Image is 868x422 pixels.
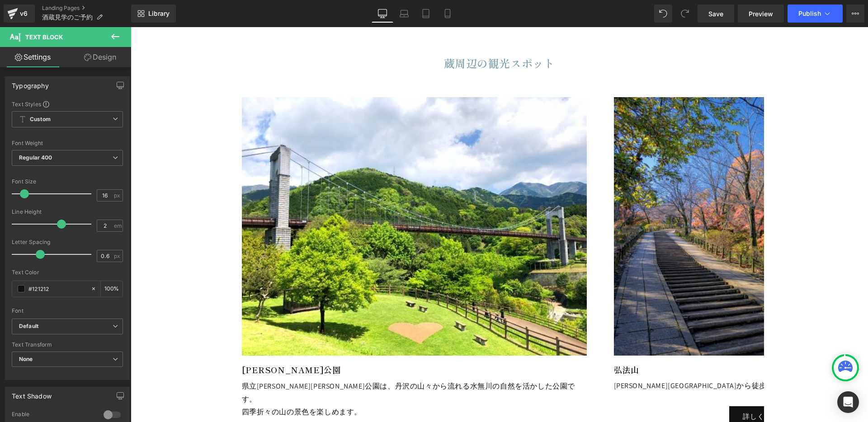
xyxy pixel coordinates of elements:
[25,33,63,41] span: Text Block
[67,47,133,67] a: Design
[12,209,123,215] div: Line Height
[654,5,672,23] button: Undo
[12,387,52,400] div: Text Shadow
[4,5,35,23] a: v6
[28,284,86,294] input: Color
[12,342,123,348] div: Text Transform
[12,100,123,108] div: Text Styles
[19,356,33,362] b: None
[12,140,123,146] div: Font Weight
[114,253,122,259] span: px
[104,29,633,43] h2: 蔵周辺の観光スポット
[12,239,123,245] div: Letter Spacing
[101,281,123,297] div: %
[846,5,864,23] button: More
[837,391,859,413] div: Open Intercom Messenger
[393,5,415,23] a: Laptop
[788,5,843,23] button: Publish
[749,9,773,19] span: Preview
[111,338,456,348] h3: [PERSON_NAME]公園
[19,323,38,330] i: Default
[708,9,723,19] span: Save
[738,5,784,23] a: Preview
[599,379,712,400] a: 詳しく見る（外部サイト）
[42,5,131,12] a: Landing Pages
[131,5,176,23] a: New Library
[483,338,828,348] h3: 弘法山
[12,178,123,185] div: Font Size
[111,379,456,392] p: 四季折々の山の景色を楽しめます。
[437,5,458,23] a: Mobile
[114,223,122,229] span: em
[483,352,828,366] p: [PERSON_NAME][GEOGRAPHIC_DATA]から徒歩で向かうことのできるハイキング向けの山です。
[12,308,123,314] div: Font
[415,5,437,23] a: Tablet
[676,5,694,23] button: Redo
[19,154,52,161] b: Regular 400
[12,269,123,276] div: Text Color
[148,9,170,18] span: Library
[42,14,93,21] span: 酒蔵見学のご予約
[30,116,51,123] b: Custom
[372,5,393,23] a: Desktop
[12,77,49,89] div: Typography
[114,192,122,198] span: px
[111,353,456,379] p: 県立[PERSON_NAME][PERSON_NAME]公園は、丹沢の山々から流れる水無川の自然を活かした公園です。
[798,10,821,17] span: Publish
[12,411,94,420] div: Enable
[18,8,29,19] div: v6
